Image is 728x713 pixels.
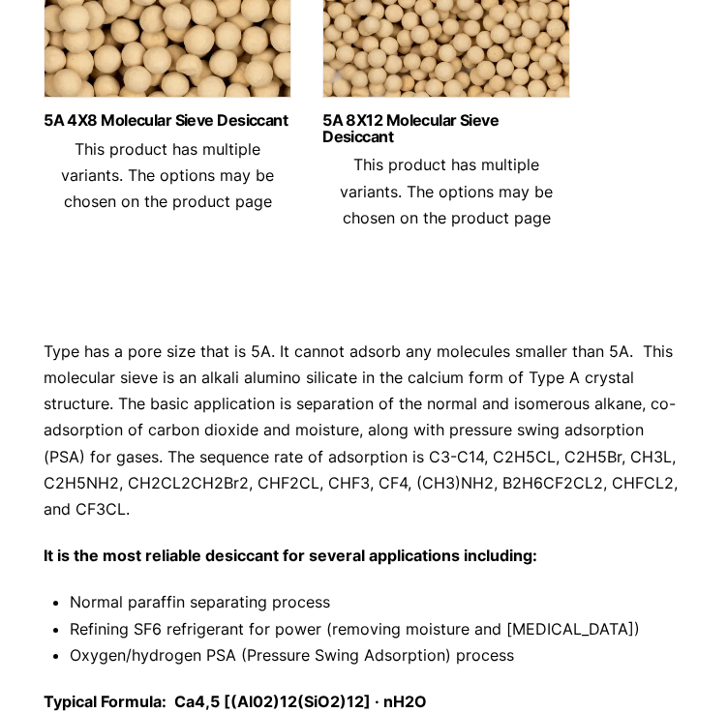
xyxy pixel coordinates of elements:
[70,589,684,615] li: Normal paraffin separating process
[61,139,274,211] span: This product has multiple variants. The options may be chosen on the product page
[70,642,684,668] li: Oxygen/hydrogen PSA (Pressure Swing Adsorption) process
[44,692,427,711] strong: Typical Formula: Ca4,5 [(Al02)12(SiO2)12] · nH2O
[70,616,684,642] li: Refining SF6 refrigerant for power (removing moisture and [MEDICAL_DATA])
[340,155,553,226] span: This product has multiple variants. The options may be chosen on the product page
[44,339,684,522] p: Type has a pore size that is 5A. It cannot adsorb any molecules smaller than 5A. This molecular s...
[322,112,570,145] a: 5A 8X12 Molecular Sieve Desiccant
[44,546,537,565] strong: It is the most reliable desiccant for several applications including:
[44,112,291,129] a: 5A 4X8 Molecular Sieve Desiccant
